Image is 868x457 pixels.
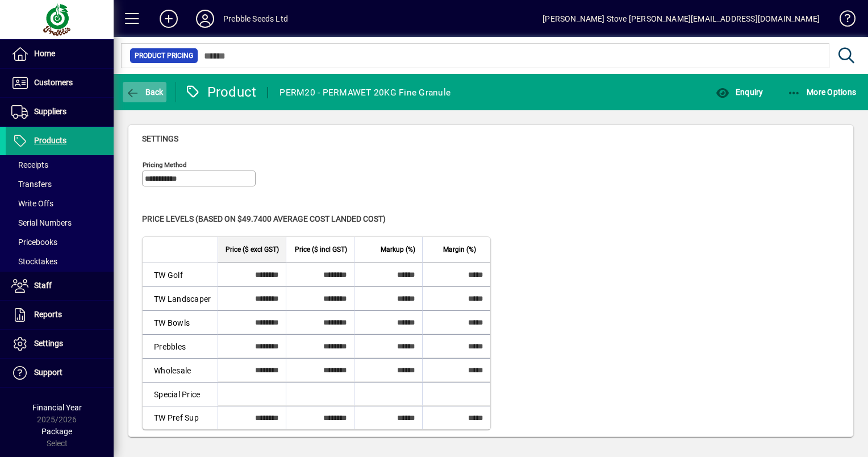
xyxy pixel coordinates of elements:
a: Support [6,359,114,387]
span: Stocktakes [11,257,57,266]
a: Home [6,40,114,68]
button: Back [123,82,166,102]
a: Staff [6,272,114,300]
a: Stocktakes [6,252,114,271]
mat-label: Pricing method [143,161,187,169]
a: Settings [6,330,114,358]
a: Customers [6,69,114,97]
span: Pricebooks [11,238,57,247]
a: Suppliers [6,98,114,126]
span: Package [41,427,72,436]
button: Enquiry [713,82,766,102]
td: Wholesale [143,358,218,382]
span: Receipts [11,160,48,169]
span: Financial Year [32,403,82,412]
td: TW Golf [143,263,218,286]
span: Write Offs [11,199,53,208]
a: Reports [6,301,114,329]
div: [PERSON_NAME] Stove [PERSON_NAME][EMAIL_ADDRESS][DOMAIN_NAME] [542,10,820,28]
span: Support [34,368,62,377]
td: TW Pref Sup [143,406,218,429]
span: Enquiry [716,88,763,97]
a: Pricebooks [6,232,114,252]
span: More Options [787,88,857,97]
span: Transfers [11,180,52,189]
span: Staff [34,281,52,290]
span: Product Pricing [135,50,193,61]
span: Margin (%) [443,243,476,256]
a: Write Offs [6,194,114,213]
span: Products [34,136,66,145]
span: Back [126,88,164,97]
td: TW Bowls [143,310,218,334]
td: TW Landscaper [143,286,218,310]
button: Profile [187,9,223,29]
div: Product [185,83,257,101]
td: Prebbles [143,334,218,358]
span: Suppliers [34,107,66,116]
td: Special Price [143,382,218,406]
app-page-header-button: Back [114,82,176,102]
span: Reports [34,310,62,319]
button: More Options [784,82,859,102]
span: Serial Numbers [11,218,72,227]
span: Markup (%) [381,243,415,256]
a: Knowledge Base [831,2,854,39]
a: Serial Numbers [6,213,114,232]
span: Settings [142,134,178,143]
button: Add [151,9,187,29]
span: Settings [34,339,63,348]
span: Price ($ excl GST) [226,243,279,256]
span: Customers [34,78,73,87]
span: Price levels (based on $49.7400 Average cost landed cost) [142,214,386,223]
a: Transfers [6,175,114,194]
span: Price ($ incl GST) [295,243,347,256]
a: Receipts [6,155,114,175]
div: PERM20 - PERMAWET 20KG Fine Granule [279,84,450,102]
span: Home [34,49,55,58]
div: Prebble Seeds Ltd [223,10,288,28]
